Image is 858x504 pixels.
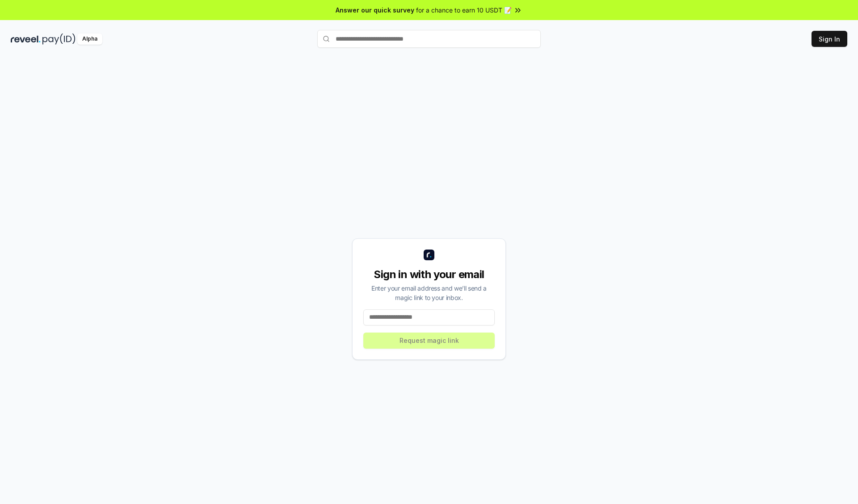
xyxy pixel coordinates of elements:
span: Answer our quick survey [336,5,414,15]
div: Sign in with your email [363,267,495,282]
div: Enter your email address and we’ll send a magic link to your inbox. [363,283,495,302]
img: pay_id [42,33,76,45]
div: Alpha [77,33,102,45]
span: for a chance to earn 10 USDT 📝 [416,5,512,15]
img: reveel_dark [11,33,41,45]
img: logo_small [424,250,434,260]
button: Sign In [812,31,847,47]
